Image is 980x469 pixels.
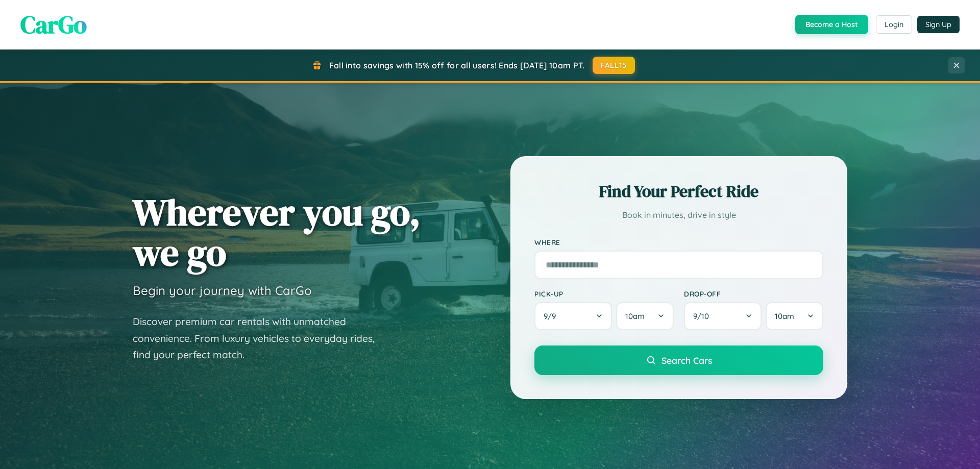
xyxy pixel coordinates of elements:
[133,192,421,273] h1: Wherever you go, we go
[616,302,674,330] button: 10am
[544,311,561,321] span: 9 / 9
[684,302,762,330] button: 9/10
[795,15,868,34] button: Become a Host
[917,16,960,33] button: Sign Up
[625,311,645,321] span: 10am
[593,57,635,74] button: FALL15
[534,289,674,298] label: Pick-up
[766,302,823,330] button: 10am
[693,311,714,321] span: 9 / 10
[534,180,823,203] h2: Find Your Perfect Ride
[775,311,794,321] span: 10am
[133,313,388,363] p: Discover premium car rentals with unmatched convenience. From luxury vehicles to everyday rides, ...
[661,355,712,366] span: Search Cars
[534,345,823,375] button: Search Cars
[534,238,823,246] label: Where
[20,8,87,41] span: CarGo
[534,302,612,330] button: 9/9
[684,289,823,298] label: Drop-off
[534,208,823,223] p: Book in minutes, drive in style
[133,283,312,298] h3: Begin your journey with CarGo
[876,15,912,34] button: Login
[329,60,585,70] span: Fall into savings with 15% off for all users! Ends [DATE] 10am PT.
